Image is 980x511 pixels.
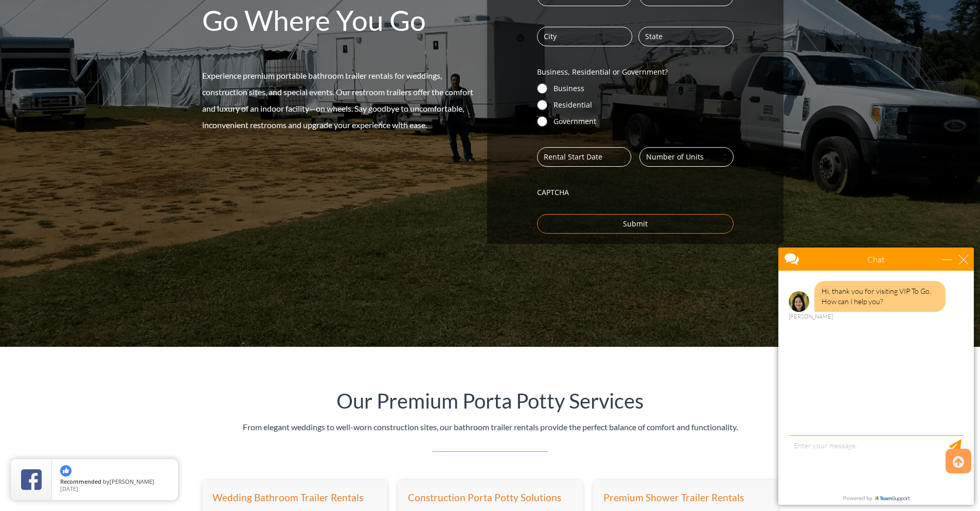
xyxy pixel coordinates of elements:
span: [DATE] [60,485,78,492]
img: Review Rating [21,469,42,490]
label: Business [554,83,734,94]
iframe: Live Chat Box [772,241,980,511]
label: CAPTCHA [537,187,734,198]
span: by [60,479,170,486]
img: thumbs up icon [60,465,72,477]
h2: Our Premium Porta Potty Services [202,391,778,411]
input: Submit [537,214,734,234]
span: From elegant weddings to well-worn construction sites, our bathroom trailer rentals provide the p... [243,422,738,432]
span: Wedding Bathroom Trailer Rentals [212,491,363,503]
label: Government [554,116,734,127]
input: Rental Start Date [537,147,631,167]
span: Recommended [60,478,101,485]
input: Number of Units [639,147,734,167]
legend: Business, Residential or Government? [537,67,668,77]
span: Experience premium portable bathroom trailer rentals for weddings, construction sites, and specia... [202,71,473,130]
span: Construction Porta Potty Solutions [408,491,561,503]
label: Residential [554,100,734,110]
span: [PERSON_NAME] [110,478,154,485]
input: City [537,27,632,46]
input: State [638,27,734,46]
span: Premium Shower Trailer Rentals [603,491,744,503]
